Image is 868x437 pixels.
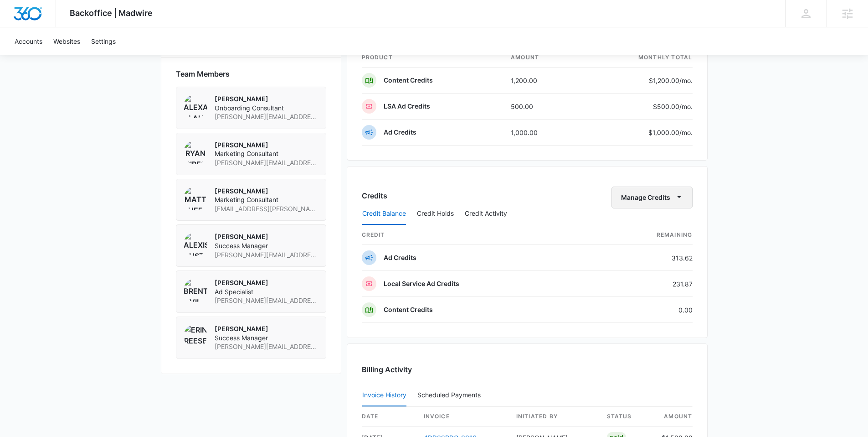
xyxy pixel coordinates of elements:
img: Alexander Blaho [184,94,207,118]
div: v 4.0.25 [26,15,45,22]
th: product [362,48,504,68]
img: logo_orange.svg [15,15,22,22]
p: Content Credits [384,305,433,314]
img: Erin Reese [184,324,207,348]
td: 500.00 [503,94,581,120]
td: 1,200.00 [503,68,581,94]
span: Onboarding Consultant [215,104,318,113]
span: [PERSON_NAME][EMAIL_ADDRESS][DOMAIN_NAME] [215,250,318,260]
span: Success Manager [215,241,318,250]
a: Websites [48,27,86,55]
img: Ryan Sipes [184,140,207,164]
div: Domain Overview [35,54,82,60]
th: credit [362,225,596,245]
span: Backoffice | Madwire [70,8,153,18]
span: /mo. [679,129,693,136]
p: [PERSON_NAME] [215,140,318,150]
span: [PERSON_NAME][EMAIL_ADDRESS][PERSON_NAME][DOMAIN_NAME] [215,112,318,121]
th: monthly total [581,48,693,68]
th: status [600,407,654,427]
button: Credit Activity [465,203,507,225]
span: Marketing Consultant [215,195,318,204]
span: [PERSON_NAME][EMAIL_ADDRESS][PERSON_NAME][DOMAIN_NAME] [215,158,318,167]
p: LSA Ad Credits [384,102,430,111]
p: Local Service Ad Credits [384,279,459,288]
th: Remaining [596,225,693,245]
button: Manage Credits [611,187,693,208]
img: tab_keywords_by_traffic_grey.svg [91,53,98,60]
p: $1,000.00 [648,128,693,137]
th: date [362,407,416,427]
span: [PERSON_NAME][EMAIL_ADDRESS][PERSON_NAME][DOMAIN_NAME] [215,296,318,305]
td: 313.62 [596,245,693,271]
h3: Credits [362,190,387,201]
span: Success Manager [215,333,318,343]
td: 0.00 [596,297,693,323]
p: [PERSON_NAME] [215,232,318,241]
th: Initiated By [509,407,600,427]
img: Brent Avila [184,278,207,302]
th: amount [503,48,581,68]
p: Content Credits [384,76,433,85]
div: Keywords by Traffic [101,54,154,60]
span: Team Members [176,68,230,79]
p: $1,200.00 [649,76,693,85]
span: /mo. [679,77,693,84]
td: 1,000.00 [503,120,581,146]
th: amount [654,407,693,427]
span: Marketing Consultant [215,149,318,158]
span: Ad Specialist [215,287,318,297]
p: [PERSON_NAME] [215,187,318,196]
img: Alexis Austere [184,232,207,256]
p: [PERSON_NAME] [215,324,318,333]
img: tab_domain_overview_orange.svg [25,53,32,60]
p: $500.00 [650,102,693,111]
p: Ad Credits [384,253,416,262]
p: [PERSON_NAME] [215,278,318,287]
span: [EMAIL_ADDRESS][PERSON_NAME][DOMAIN_NAME] [215,204,318,213]
td: 231.87 [596,271,693,297]
img: Matt Sheffer [184,187,207,210]
p: Ad Credits [384,128,416,137]
button: Invoice History [362,385,406,406]
button: Credit Holds [417,203,454,225]
a: Accounts [9,27,48,55]
h3: Billing Activity [362,364,693,375]
span: /mo. [679,103,693,110]
th: invoice [416,407,509,427]
div: Domain: [DOMAIN_NAME] [24,24,100,31]
span: [PERSON_NAME][EMAIL_ADDRESS][DOMAIN_NAME] [215,342,318,351]
img: website_grey.svg [15,24,22,31]
a: Settings [86,27,121,55]
button: Credit Balance [362,203,406,225]
div: Scheduled Payments [417,392,484,398]
p: [PERSON_NAME] [215,94,318,104]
